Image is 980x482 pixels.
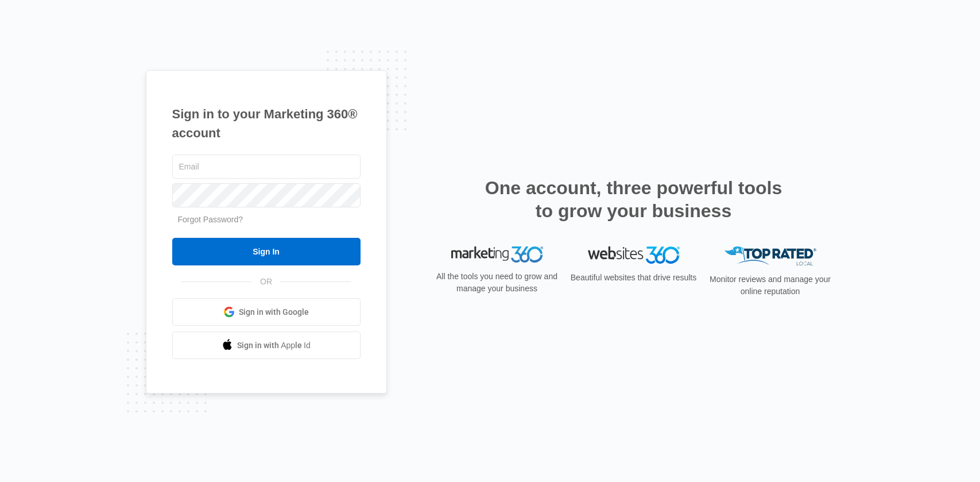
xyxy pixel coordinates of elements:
p: All the tools you need to grow and manage your business [433,271,561,295]
input: Sign In [172,238,361,265]
p: Monitor reviews and manage your online reputation [706,273,835,298]
img: Websites 360 [588,246,680,263]
img: Marketing 360 [451,246,543,263]
a: Forgot Password? [178,215,243,224]
h2: One account, three powerful tools to grow your business [482,176,786,222]
p: Beautiful websites that drive results [570,272,698,284]
a: Sign in with Apple Id [172,331,361,359]
img: Top Rated Local [725,246,816,265]
span: OR [252,276,280,288]
a: Sign in with Google [172,298,361,326]
span: Sign in with Google [239,306,309,318]
span: Sign in with Apple Id [237,340,311,352]
h1: Sign in to your Marketing 360® account [172,105,361,142]
input: Email [172,155,361,179]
